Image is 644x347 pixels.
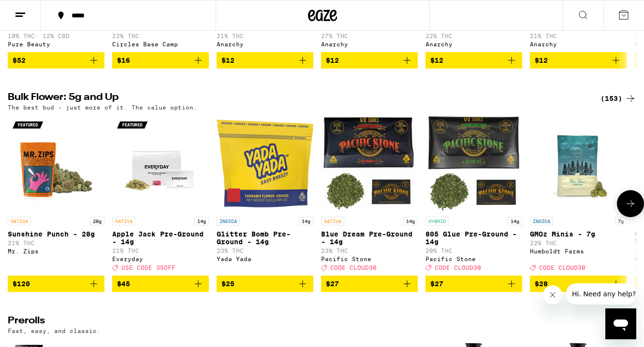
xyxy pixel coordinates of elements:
div: Pure Beauty [8,41,104,47]
h2: Bulk Flower: 5g and Up [8,93,589,104]
p: 22% THC [530,240,627,246]
div: Anarchy [321,41,418,47]
button: Add to bag [217,276,313,292]
div: Circles Base Camp [112,41,209,47]
span: $12 [326,56,339,64]
button: Add to bag [425,276,522,292]
p: Blue Dream Pre-Ground - 14g [321,230,418,246]
span: $16 [117,56,130,64]
button: Add to bag [8,52,104,69]
span: $120 [13,280,30,288]
span: CODE CLOUD30 [539,264,585,271]
button: Add to bag [321,276,418,292]
p: SATIVA [8,217,31,225]
img: Everyday - Apple Jack Pre-Ground - 14g [112,115,209,212]
p: 27% THC [321,33,418,39]
a: Open page for Blue Dream Pre-Ground - 14g from Pacific Stone [321,115,418,276]
iframe: Close message [543,285,562,305]
iframe: Message from company [566,283,636,305]
p: Fast, easy, and classic. [8,328,101,334]
span: $28 [535,280,548,288]
span: $27 [430,280,443,288]
p: Glitter Bomb Pre-Ground - 14g [217,230,313,246]
p: 22% THC [425,33,522,39]
a: Open page for Glitter Bomb Pre-Ground - 14g from Yada Yada [217,115,313,276]
span: $12 [221,56,234,64]
button: Add to bag [112,276,209,292]
img: Yada Yada - Glitter Bomb Pre-Ground - 14g [217,115,313,212]
div: Everyday [112,256,209,262]
span: CODE CLOUD30 [330,264,377,271]
p: SATIVA [321,217,344,225]
p: 21% THC [112,248,209,254]
p: 805 Glue Pre-Ground - 14g [425,230,522,246]
img: Mr. Zips - Sunshine Punch - 28g [8,115,104,212]
p: HYBRID [425,217,449,225]
span: CODE CLOUD30 [435,264,481,271]
button: Add to bag [112,52,209,69]
button: Add to bag [425,52,522,69]
button: Add to bag [321,52,418,69]
span: $27 [326,280,339,288]
p: 7g [615,217,627,225]
a: (153) [600,93,636,104]
img: Pacific Stone - 805 Glue Pre-Ground - 14g [425,115,522,212]
p: SATIVA [112,217,135,225]
p: 23% THC [321,248,418,254]
p: 14g [299,217,313,225]
button: Add to bag [8,276,104,292]
p: 20% THC [425,248,522,254]
a: (90) [605,316,636,328]
p: INDICA [530,217,553,225]
div: Anarchy [217,41,313,47]
p: Sunshine Punch - 28g [8,230,104,238]
button: Add to bag [530,52,627,69]
span: $12 [535,56,548,64]
button: Add to bag [217,52,313,69]
div: Pacific Stone [425,256,522,262]
p: 14g [194,217,209,225]
p: 23% THC [217,248,313,254]
img: Pacific Stone - Blue Dream Pre-Ground - 14g [321,115,418,212]
p: GMOz Minis - 7g [530,230,627,238]
a: Open page for Apple Jack Pre-Ground - 14g from Everyday [112,115,209,276]
a: Open page for GMOz Minis - 7g from Humboldt Farms [530,115,627,276]
span: $45 [117,280,130,288]
div: Yada Yada [217,256,313,262]
iframe: Button to launch messaging window [605,308,636,339]
div: Pacific Stone [321,256,418,262]
img: Humboldt Farms - GMOz Minis - 7g [530,115,627,212]
p: INDICA [217,217,240,225]
div: Anarchy [425,41,522,47]
p: 21% THC [217,33,313,39]
p: 21% THC [8,240,104,246]
p: 14g [508,217,522,225]
div: Humboldt Farms [530,248,627,254]
h2: Prerolls [8,316,589,328]
p: 21% THC [530,33,627,39]
button: Add to bag [530,276,627,292]
p: Apple Jack Pre-Ground - 14g [112,230,209,246]
div: Mr. Zips [8,248,104,254]
p: 22% THC [112,33,209,39]
p: The best bud - just more of it. The value option. [8,104,197,111]
a: Open page for Sunshine Punch - 28g from Mr. Zips [8,115,104,276]
div: Anarchy [530,41,627,47]
span: $12 [430,56,443,64]
span: $25 [221,280,234,288]
p: 14g [403,217,418,225]
span: USE CODE 35OFF [121,264,176,271]
a: Open page for 805 Glue Pre-Ground - 14g from Pacific Stone [425,115,522,276]
span: $52 [13,56,26,64]
p: 28g [90,217,104,225]
p: 10% THC: 12% CBD [8,33,104,39]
